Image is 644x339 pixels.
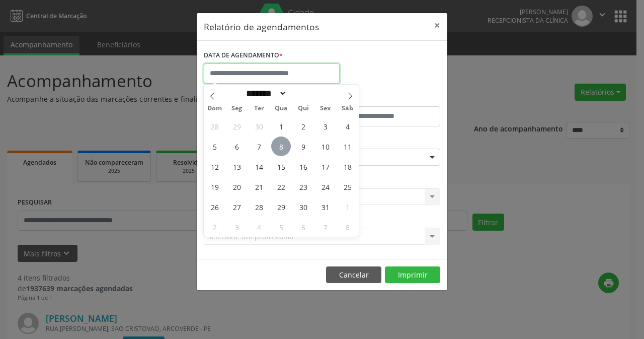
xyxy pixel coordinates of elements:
span: Outubro 11, 2025 [338,137,357,156]
label: DATA DE AGENDAMENTO [204,48,283,63]
span: Outubro 26, 2025 [205,197,224,217]
button: Cancelar [326,266,381,284]
span: Dom [204,105,226,112]
span: Outubro 31, 2025 [315,197,335,217]
span: Outubro 14, 2025 [249,157,269,176]
span: Novembro 6, 2025 [293,217,313,237]
span: Outubro 10, 2025 [315,137,335,156]
span: Novembro 2, 2025 [205,217,224,237]
span: Outubro 1, 2025 [271,116,291,136]
span: Outubro 28, 2025 [249,197,269,217]
span: Seg [226,105,248,112]
span: Outubro 19, 2025 [205,177,224,196]
span: Sáb [337,105,359,112]
span: Outubro 27, 2025 [227,197,247,217]
span: Outubro 21, 2025 [249,177,269,196]
span: Qui [292,105,314,112]
span: Novembro 5, 2025 [271,217,291,237]
button: Close [427,13,447,38]
span: Outubro 15, 2025 [271,157,291,176]
span: Outubro 30, 2025 [293,197,313,217]
span: Outubro 12, 2025 [205,157,224,176]
span: Setembro 30, 2025 [249,116,269,136]
span: Novembro 8, 2025 [338,217,357,237]
span: Outubro 25, 2025 [338,177,357,196]
span: Outubro 3, 2025 [315,116,335,136]
span: Outubro 7, 2025 [249,137,269,156]
label: ATÉ [325,91,440,106]
span: Novembro 7, 2025 [315,217,335,237]
input: Year [287,88,320,99]
span: Outubro 8, 2025 [271,137,291,156]
span: Setembro 28, 2025 [205,116,224,136]
span: Outubro 2, 2025 [293,116,313,136]
span: Novembro 4, 2025 [249,217,269,237]
span: Outubro 13, 2025 [227,157,247,176]
span: Novembro 1, 2025 [338,197,357,217]
select: Month [243,88,287,99]
span: Outubro 17, 2025 [315,157,335,176]
span: Outubro 18, 2025 [338,157,357,176]
span: Outubro 23, 2025 [293,177,313,196]
button: Imprimir [385,266,440,284]
span: Outubro 9, 2025 [293,137,313,156]
span: Outubro 5, 2025 [205,137,224,156]
span: Outubro 22, 2025 [271,177,291,196]
span: Sex [314,105,337,112]
span: Outubro 4, 2025 [338,116,357,136]
span: Outubro 6, 2025 [227,137,247,156]
span: Ter [248,105,270,112]
span: Outubro 20, 2025 [227,177,247,196]
span: Outubro 29, 2025 [271,197,291,217]
span: Setembro 29, 2025 [227,116,247,136]
span: Qua [270,105,292,112]
h5: Relatório de agendamentos [204,20,319,33]
span: Novembro 3, 2025 [227,217,247,237]
span: Outubro 16, 2025 [293,157,313,176]
span: Outubro 24, 2025 [315,177,335,196]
